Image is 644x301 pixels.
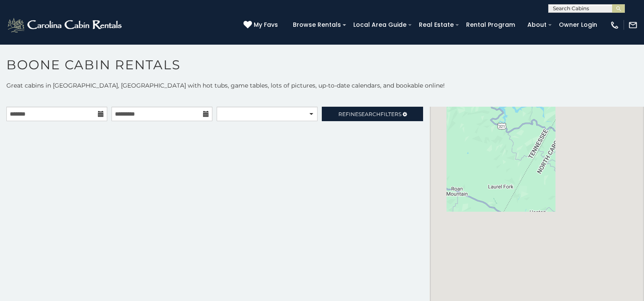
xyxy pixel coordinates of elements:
span: My Favs [254,20,278,29]
span: Refine Filters [338,111,401,117]
a: My Favs [243,20,280,30]
a: RefineSearchFilters [322,107,423,121]
a: About [523,18,551,31]
span: Search [358,111,381,117]
img: mail-regular-white.png [628,20,638,30]
a: Rental Program [462,18,519,31]
a: Local Area Guide [349,18,411,31]
a: Owner Login [555,18,601,31]
a: Real Estate [415,18,458,31]
a: Browse Rentals [289,18,345,31]
img: phone-regular-white.png [610,20,619,30]
img: White-1-2.png [6,17,124,34]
